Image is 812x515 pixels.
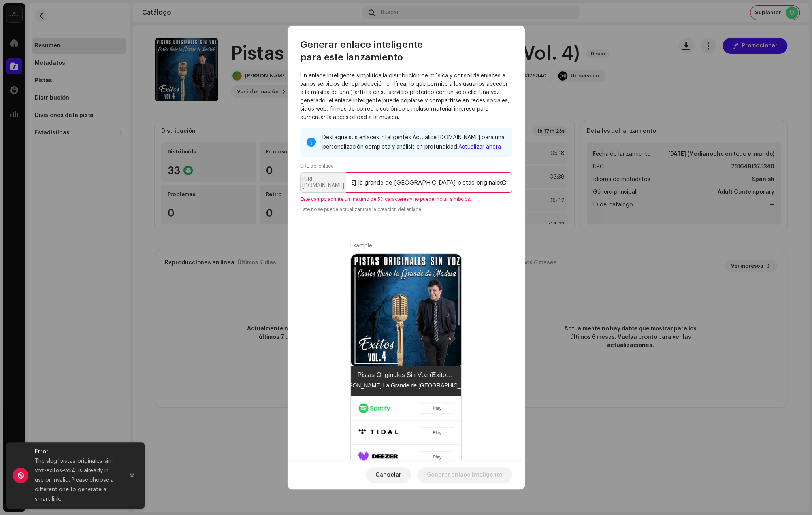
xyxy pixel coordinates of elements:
[427,467,503,483] span: Generar enlace inteligente
[350,242,462,250] div: Example
[366,467,411,483] button: Cancelar
[336,381,476,389] div: [PERSON_NAME] La Grande de [GEOGRAPHIC_DATA]
[35,457,118,504] div: The slug 'pistas-originales-sin-voz-exitos-vol4' is already in use or invalid. Please choose a di...
[375,467,401,483] span: Cancelar
[288,26,525,64] div: Generar enlace inteligente para este lanzamiento
[124,468,140,483] button: Close
[322,133,506,152] div: Destaque sus enlaces inteligentes Actualice [DOMAIN_NAME] para una personalización completa y aná...
[358,372,455,378] div: Pistas Originales Sin Voz (Éxitos Vol. 4)
[351,254,463,366] img: db16a087-3bfa-4b3e-9608-4b101ff08a97
[300,196,512,202] span: Este campo admite un máximo de 50 caracteres y no puede incluir símbolos.
[35,447,118,457] div: Error
[458,144,501,150] a: Actualizar ahora
[300,172,346,193] p-inputgroup-addon: [URL][DOMAIN_NAME]
[300,163,333,169] label: URL del enlace
[300,206,421,213] small: Este no se puede actualizar tras la creación del enlace
[300,72,512,122] p: Un enlace inteligente simplifica la distribución de música y consolida enlaces a varios servicios...
[417,467,512,483] button: Generar enlace inteligente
